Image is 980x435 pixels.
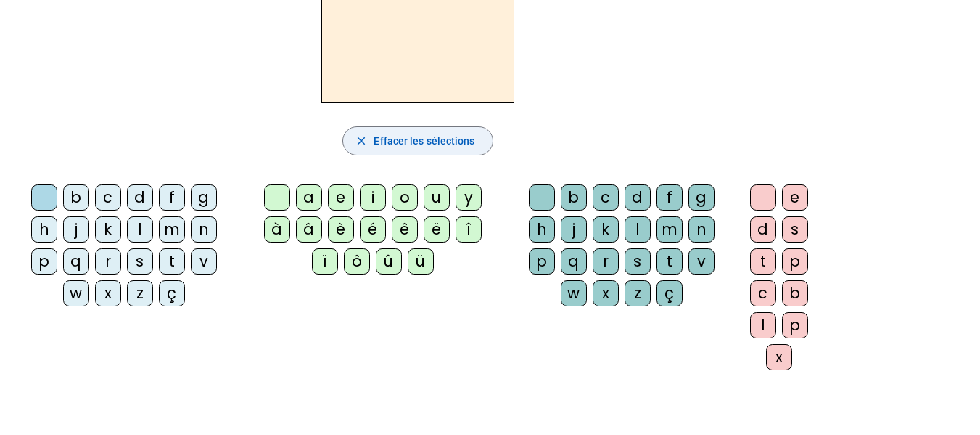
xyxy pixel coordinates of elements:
div: û [376,248,402,275]
div: l [625,216,651,243]
div: z [625,280,651,306]
div: x [95,280,121,306]
div: q [63,248,89,275]
div: l [750,312,776,338]
mat-icon: close [355,134,368,147]
div: b [782,280,808,306]
div: k [95,216,121,243]
div: u [424,184,450,211]
div: j [63,216,89,243]
div: n [191,216,217,243]
div: â [296,216,322,243]
div: è [328,216,354,243]
div: t [750,248,776,275]
div: e [328,184,354,211]
div: h [31,216,57,243]
div: d [625,184,651,211]
div: f [159,184,185,211]
div: w [561,280,587,306]
div: c [750,280,776,306]
div: ç [656,280,683,306]
div: c [95,184,121,211]
div: o [392,184,418,211]
div: b [561,184,587,211]
div: x [766,344,792,370]
div: e [782,184,808,211]
div: b [63,184,89,211]
div: g [191,184,217,211]
div: ê [392,216,418,243]
div: h [529,216,555,243]
div: v [688,248,715,275]
div: m [656,216,683,243]
div: s [782,216,808,243]
div: ü [408,248,434,275]
div: i [360,184,386,211]
div: î [456,216,482,243]
div: t [656,248,683,275]
div: y [456,184,482,211]
div: w [63,280,89,306]
div: r [95,248,121,275]
div: d [127,184,153,211]
div: v [191,248,217,275]
div: x [593,280,619,306]
div: f [656,184,683,211]
div: a [296,184,322,211]
div: n [688,216,715,243]
div: t [159,248,185,275]
div: l [127,216,153,243]
button: Effacer les sélections [342,126,493,155]
div: c [593,184,619,211]
div: j [561,216,587,243]
div: g [688,184,715,211]
span: Effacer les sélections [374,132,474,150]
div: k [593,216,619,243]
div: ç [159,280,185,306]
div: é [360,216,386,243]
div: r [593,248,619,275]
div: p [529,248,555,275]
div: q [561,248,587,275]
div: p [782,248,808,275]
div: à [264,216,290,243]
div: p [782,312,808,338]
div: ô [344,248,370,275]
div: s [625,248,651,275]
div: ï [312,248,338,275]
div: ë [424,216,450,243]
div: s [127,248,153,275]
div: d [750,216,776,243]
div: p [31,248,57,275]
div: m [159,216,185,243]
div: z [127,280,153,306]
